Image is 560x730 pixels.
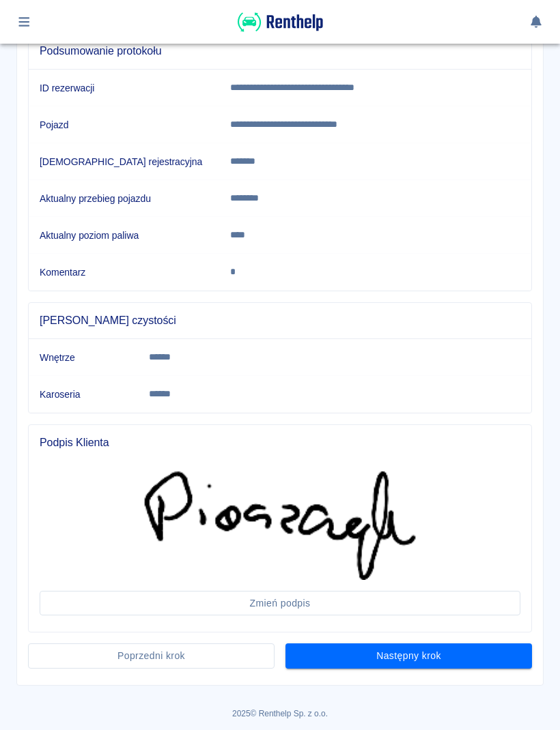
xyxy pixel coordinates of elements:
[40,81,208,95] h6: ID rezerwacji
[143,471,417,580] img: Podpis
[40,314,520,327] span: [PERSON_NAME] czystości
[40,118,208,132] h6: Pojazd
[40,591,520,616] button: Zmień podpis
[285,643,532,669] button: Następny krok
[40,155,208,169] h6: [DEMOGRAPHIC_DATA] rejestracyjna
[40,265,208,279] h6: Komentarz
[40,192,208,205] h6: Aktualny przebieg pojazdu
[40,44,520,58] span: Podsumowanie protokołu
[40,229,208,242] h6: Aktualny poziom paliwa
[40,436,520,450] span: Podpis Klienta
[28,643,275,669] button: Poprzedni krok
[40,351,127,364] h6: Wnętrze
[238,11,323,33] img: Renthelp logo
[40,388,127,401] h6: Karoseria
[238,25,323,36] a: Renthelp logo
